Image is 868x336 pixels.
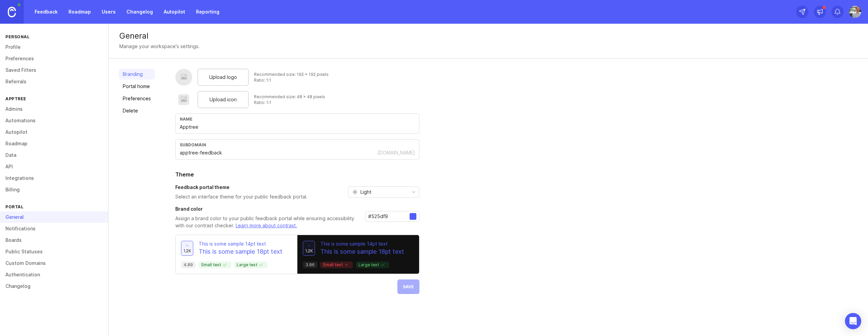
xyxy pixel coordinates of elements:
img: Canny Home [8,7,16,17]
p: This is some sample 18pt text [320,247,404,256]
span: Upload logo [209,73,237,81]
button: 1.2k [181,241,193,256]
div: subdomain [180,142,415,147]
div: Ratio: 1:1 [254,100,325,105]
a: Branding [119,69,155,80]
div: General [119,32,857,40]
a: Changelog [122,6,157,18]
a: Feedback [31,6,62,18]
div: Name [180,117,415,122]
a: Learn more about contrast. [236,223,297,228]
span: 1.2k [183,248,191,254]
svg: prefix icon Sun [352,189,358,195]
p: Small text [323,262,350,268]
a: Portal home [119,81,155,92]
span: Light [360,188,371,196]
div: Manage your workspace's settings. [119,43,200,50]
a: Autopilot [160,6,189,18]
p: Large text [237,262,265,268]
a: Users [98,6,120,18]
div: .[DOMAIN_NAME] [376,149,415,156]
input: Subdomain [180,149,376,156]
button: 1.2k [303,241,315,256]
a: Preferences [119,93,155,104]
p: 3.86 [305,262,315,268]
p: 4.89 [184,262,193,268]
h2: Theme [175,170,419,178]
img: Rodolphe De Schaetzen [849,6,861,18]
p: Assign a brand color to your public feedback portal while ensuring accessibility with our contras... [175,215,360,229]
span: 1.2k [305,248,313,254]
p: Large text [358,262,387,268]
svg: toggle icon [408,189,419,195]
div: Recommended size: 48 x 48 pixels [254,94,325,100]
p: Small text [201,262,229,268]
div: toggle menu [348,186,419,198]
div: Ratio: 1:1 [254,77,329,83]
p: Select an interface theme for your public feedback portal. [175,193,308,200]
h3: Feedback portal theme [175,184,308,191]
p: This is some sample 14pt text [199,240,282,247]
h3: Brand color [175,206,360,212]
a: Delete [119,105,155,116]
p: This is some sample 14pt text [320,240,404,247]
span: Upload icon [210,96,237,103]
a: Roadmap [64,6,95,18]
p: This is some sample 18pt text [199,247,282,256]
div: Open Intercom Messenger [845,313,861,329]
a: Reporting [192,6,223,18]
div: Recommended size: 192 x 192 pixels [254,71,329,77]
